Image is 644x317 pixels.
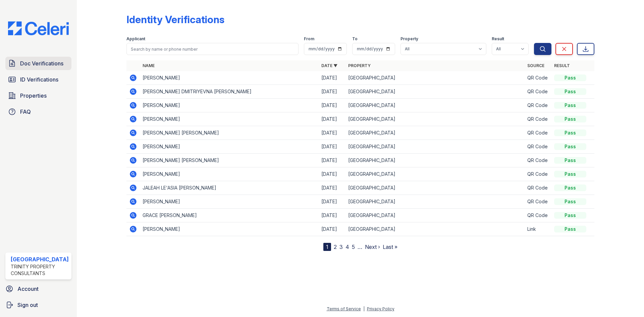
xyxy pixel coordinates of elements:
div: Pass [554,143,586,150]
a: Privacy Policy [367,306,394,311]
td: [DATE] [319,209,345,222]
div: Pass [554,157,586,164]
div: 1 [323,243,331,251]
td: GRACE [PERSON_NAME] [140,209,319,222]
div: Trinity Property Consultants [11,263,69,277]
td: [DATE] [319,112,345,126]
span: Sign out [17,301,38,309]
td: [PERSON_NAME] [PERSON_NAME] [140,126,319,140]
a: Account [3,282,74,296]
a: FAQ [5,105,71,118]
span: Account [17,285,39,293]
td: [GEOGRAPHIC_DATA] [345,85,524,99]
span: ID Verifications [20,75,58,84]
td: [PERSON_NAME] [140,140,319,154]
td: QR Code [525,112,551,126]
td: [GEOGRAPHIC_DATA] [345,195,524,209]
td: [GEOGRAPHIC_DATA] [345,126,524,140]
td: [GEOGRAPHIC_DATA] [345,154,524,167]
a: Name [143,63,155,68]
img: CE_Logo_Blue-a8612792a0a2168367f1c8372b55b34899dd931a85d93a1a3d3e32e68fde9ad4.png [3,21,74,35]
td: [GEOGRAPHIC_DATA] [345,222,524,236]
td: QR Code [525,99,551,112]
div: Pass [554,129,586,136]
div: Pass [554,198,586,205]
a: Doc Verifications [5,57,71,70]
a: Source [527,63,544,68]
td: [GEOGRAPHIC_DATA] [345,140,524,154]
td: [DATE] [319,222,345,236]
a: Sign out [3,298,74,312]
td: [PERSON_NAME] [140,167,319,181]
a: Properties [5,89,71,102]
td: [DATE] [319,154,345,167]
a: Date ▼ [321,63,337,68]
span: FAQ [20,108,31,116]
div: Identity Verifications [126,13,224,25]
div: Pass [554,102,586,109]
a: 2 [334,244,337,250]
div: Pass [554,171,586,177]
a: 5 [352,244,355,250]
td: [PERSON_NAME] [140,99,319,112]
span: … [358,243,362,251]
span: Properties [20,92,47,100]
td: [GEOGRAPHIC_DATA] [345,71,524,85]
label: Result [492,36,504,42]
td: [PERSON_NAME] [140,195,319,209]
td: QR Code [525,140,551,154]
td: [GEOGRAPHIC_DATA] [345,112,524,126]
td: QR Code [525,167,551,181]
td: [DATE] [319,71,345,85]
td: [DATE] [319,140,345,154]
a: 4 [345,244,349,250]
td: QR Code [525,209,551,222]
td: [DATE] [319,181,345,195]
div: Pass [554,88,586,95]
td: [DATE] [319,167,345,181]
a: Next › [365,244,380,250]
td: [PERSON_NAME] [PERSON_NAME] [140,154,319,167]
a: Result [554,63,570,68]
label: Property [400,36,418,42]
td: [GEOGRAPHIC_DATA] [345,181,524,195]
a: Terms of Service [327,306,361,311]
label: From [304,36,314,42]
td: [PERSON_NAME] [140,112,319,126]
td: [DATE] [319,195,345,209]
td: JALEAH LE'ASIA [PERSON_NAME] [140,181,319,195]
a: 3 [339,244,343,250]
td: QR Code [525,85,551,99]
td: [PERSON_NAME] [140,222,319,236]
div: Pass [554,74,586,81]
td: QR Code [525,195,551,209]
div: | [363,306,365,311]
a: ID Verifications [5,73,71,86]
div: Pass [554,116,586,122]
td: [PERSON_NAME] [140,71,319,85]
a: Last » [383,244,397,250]
td: [DATE] [319,126,345,140]
td: [DATE] [319,85,345,99]
td: [GEOGRAPHIC_DATA] [345,99,524,112]
td: [PERSON_NAME] DMITRIYEVNA [PERSON_NAME] [140,85,319,99]
td: QR Code [525,71,551,85]
td: [GEOGRAPHIC_DATA] [345,167,524,181]
td: Link [525,222,551,236]
a: Property [348,63,371,68]
td: QR Code [525,154,551,167]
span: Doc Verifications [20,59,63,67]
label: To [352,36,358,42]
td: QR Code [525,181,551,195]
td: [DATE] [319,99,345,112]
td: [GEOGRAPHIC_DATA] [345,209,524,222]
td: QR Code [525,126,551,140]
label: Applicant [126,36,145,42]
div: Pass [554,184,586,191]
div: Pass [554,226,586,232]
div: Pass [554,212,586,219]
div: [GEOGRAPHIC_DATA] [11,255,69,263]
input: Search by name or phone number [126,43,299,55]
